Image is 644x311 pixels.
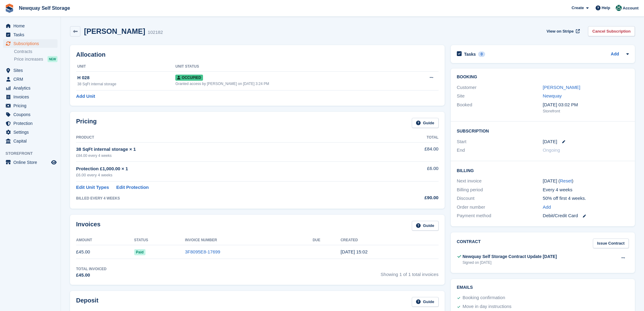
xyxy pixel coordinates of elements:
span: Settings [13,128,50,136]
a: menu [3,158,58,167]
a: menu [3,110,58,119]
div: [DATE] 03:02 PM [543,101,629,108]
span: Invoices [13,93,50,101]
div: Debit/Credit Card [543,212,629,219]
a: Contracts [14,49,58,55]
span: Paid [134,249,145,255]
div: Payment method [457,212,543,219]
div: 0 [478,51,485,57]
a: Reset [560,178,572,183]
a: menu [3,84,58,92]
h2: Subscription [457,128,629,134]
th: Created [341,235,439,245]
a: Guide [412,297,439,307]
div: Site [457,93,543,100]
span: Capital [13,137,50,145]
span: Online Store [13,158,50,167]
img: JON [616,5,622,11]
span: Pricing [13,101,50,110]
h2: Pricing [76,118,97,128]
a: menu [3,39,58,48]
th: Due [313,235,341,245]
div: H 028 [77,74,175,81]
span: View on Stripe [547,28,574,34]
a: Guide [412,221,439,231]
span: Protection [13,119,50,128]
a: Edit Protection [116,184,149,191]
h2: Contract [457,239,481,249]
h2: Billing [457,167,629,173]
div: Granted access by [PERSON_NAME] on [DATE] 3:24 PM [175,81,407,87]
td: £45.00 [76,245,134,259]
div: Booking confirmation [463,294,505,302]
div: Customer [457,84,543,91]
div: Signed on [DATE] [463,260,557,265]
a: Add Unit [76,93,95,100]
a: Newquay Self Storage [16,3,72,13]
a: menu [3,66,58,75]
span: Subscriptions [13,39,50,48]
span: CRM [13,75,50,83]
a: Cancel Subscription [588,26,635,36]
h2: Tasks [464,51,476,57]
a: menu [3,75,58,83]
a: Add [543,204,551,211]
td: £6.00 [380,162,439,182]
h2: Booking [457,75,629,80]
h2: [PERSON_NAME] [84,27,145,35]
a: menu [3,93,58,101]
div: Billing period [457,186,543,193]
span: Occupied [175,75,203,81]
a: Preview store [50,159,58,166]
span: Price increases [14,56,43,62]
time: 2025-08-18 00:00:00 UTC [543,138,557,145]
div: Order number [457,204,543,211]
td: £84.00 [380,142,439,161]
div: Next invoice [457,178,543,185]
div: 38 SqFt internal storage [77,81,175,87]
div: £84.00 every 4 weeks [76,153,380,158]
a: menu [3,22,58,30]
span: Help [602,5,610,11]
div: £6.00 every 4 weeks [76,172,380,178]
span: Tasks [13,30,50,39]
a: [PERSON_NAME] [543,85,580,90]
a: menu [3,101,58,110]
div: Newquay Self Storage Contract Update [DATE] [463,253,557,260]
th: Product [76,133,380,143]
a: menu [3,128,58,136]
h2: Deposit [76,297,98,307]
a: Edit Unit Types [76,184,109,191]
th: Unit [76,62,175,72]
span: Storefront [5,150,61,157]
a: menu [3,30,58,39]
a: Price increases NEW [14,56,58,62]
span: Account [623,5,639,11]
span: Showing 1 of 1 total invoices [381,266,439,279]
a: menu [3,119,58,128]
div: Start [457,138,543,145]
time: 2025-08-18 14:02:04 UTC [341,249,368,254]
h2: Invoices [76,221,100,231]
div: 38 SqFt internal storage × 1 [76,146,380,153]
div: £90.00 [380,194,439,201]
a: menu [3,137,58,145]
th: Amount [76,235,134,245]
h2: Allocation [76,51,439,58]
span: Ongoing [543,147,560,153]
span: Sites [13,66,50,75]
th: Total [380,133,439,143]
div: 50% off first 4 weeks. [543,195,629,202]
div: End [457,147,543,154]
div: 102182 [148,29,163,36]
div: £45.00 [76,272,107,279]
div: Move in day instructions [463,303,512,310]
span: Coupons [13,110,50,119]
img: stora-icon-8386f47178a22dfd0bd8f6a31ec36ba5ce8667c1dd55bd0f319d3a0aa187defe.svg [5,4,14,13]
th: Status [134,235,185,245]
div: Booked [457,101,543,114]
a: Add [611,51,619,58]
span: Home [13,22,50,30]
div: Total Invoiced [76,266,107,272]
h2: Emails [457,285,629,290]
